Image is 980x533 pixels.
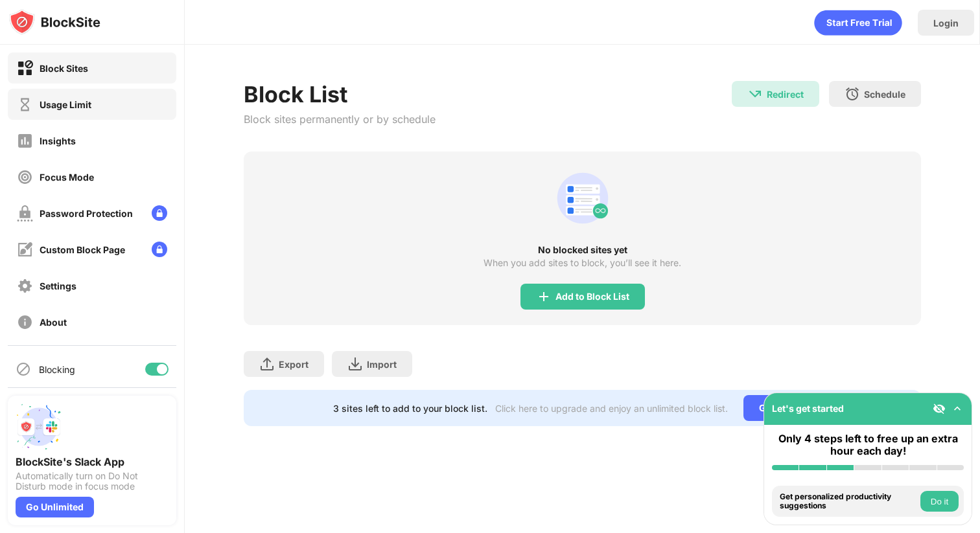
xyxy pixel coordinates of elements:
[484,258,681,268] div: When you add sites to block, you’ll see it here.
[772,403,844,414] div: Let's get started
[152,242,167,257] img: lock-menu.svg
[814,10,902,36] div: animation
[16,471,169,492] div: Automatically turn on Do Not Disturb mode in focus mode
[333,403,487,414] div: 3 sites left to add to your block list.
[152,205,167,221] img: lock-menu.svg
[772,433,964,457] div: Only 4 steps left to free up an extra hour each day!
[40,280,76,291] div: Settings
[244,81,436,108] div: Block List
[40,63,88,74] div: Block Sites
[17,133,33,149] img: insights-off.svg
[40,244,125,255] div: Custom Block Page
[16,361,31,377] img: blocking-icon.svg
[40,208,133,219] div: Password Protection
[864,89,905,100] div: Schedule
[951,402,964,415] img: omni-setup-toggle.svg
[367,359,397,370] div: Import
[244,245,922,255] div: No blocked sites yet
[17,278,33,294] img: settings-off.svg
[17,60,33,76] img: block-on.svg
[743,395,832,421] div: Go Unlimited
[9,9,100,35] img: logo-blocksite.svg
[16,497,94,517] div: Go Unlimited
[16,455,169,468] div: BlockSite's Slack App
[17,205,33,221] img: password-protection-off.svg
[780,492,917,511] div: Get personalized productivity suggestions
[16,403,62,450] img: push-slack.svg
[17,169,33,185] img: focus-off.svg
[40,172,94,183] div: Focus Mode
[244,113,436,126] div: Block sites permanently or by schedule
[39,364,75,375] div: Blocking
[17,314,33,330] img: about-off.svg
[555,291,629,302] div: Add to Block List
[279,359,309,370] div: Export
[40,317,67,328] div: About
[17,242,33,258] img: customize-block-page-off.svg
[40,135,76,146] div: Insights
[17,96,33,113] img: time-usage-off.svg
[920,491,959,512] button: Do it
[552,167,614,229] div: animation
[40,99,91,110] div: Usage Limit
[933,402,946,415] img: eye-not-visible.svg
[933,17,959,28] div: Login
[495,403,728,414] div: Click here to upgrade and enjoy an unlimited block list.
[767,89,804,100] div: Redirect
